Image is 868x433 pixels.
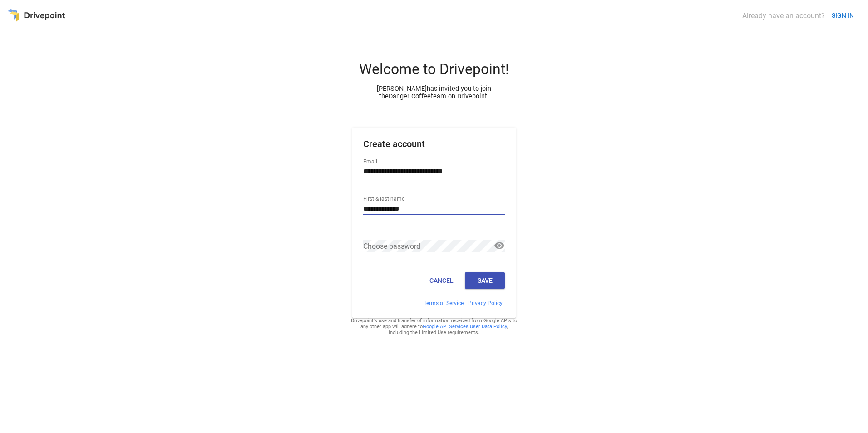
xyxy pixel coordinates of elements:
[742,11,825,20] div: Already have an account?
[325,60,543,85] div: Welcome to Drivepoint!
[350,318,518,335] div: Drivepoint's use and transfer of information received from Google APIs to any other app will adhe...
[465,272,505,289] button: Save
[423,324,507,330] a: Google API Services User Data Policy
[828,7,858,24] button: SIGN IN
[468,300,503,306] a: Privacy Policy
[424,300,464,306] a: Terms of Service
[363,138,505,157] h1: Create account
[369,85,499,100] div: [PERSON_NAME] has invited you to join the Danger Coffee team on Drivepoint.
[421,272,461,289] button: Cancel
